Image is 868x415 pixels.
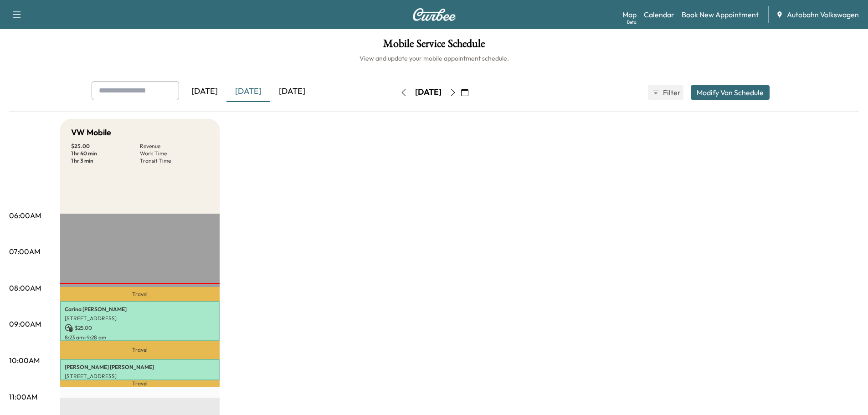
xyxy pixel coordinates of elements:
p: 11:00AM [9,391,37,402]
p: 08:00AM [9,282,41,293]
span: Autobahn Volkswagen [787,9,859,20]
span: Filter [663,87,679,98]
a: Calendar [644,9,674,20]
a: MapBeta [622,9,637,20]
p: Travel [60,341,220,359]
p: Travel [60,380,220,387]
div: [DATE] [415,87,442,98]
p: Revenue [140,143,209,150]
p: [STREET_ADDRESS] [65,315,215,322]
div: [DATE] [226,81,270,102]
h6: View and update your mobile appointment schedule. [9,54,859,63]
button: Modify Van Schedule [691,85,770,100]
h1: Mobile Service Schedule [9,38,859,54]
p: 1 hr 3 min [71,157,140,164]
p: [PERSON_NAME] [PERSON_NAME] [65,364,215,371]
img: Curbee Logo [412,8,456,21]
a: Book New Appointment [682,9,759,20]
p: Work Time [140,150,209,157]
p: $ 25.00 [65,324,215,332]
div: [DATE] [270,81,314,102]
p: 09:00AM [9,318,41,329]
p: 07:00AM [9,246,40,257]
p: 1 hr 40 min [71,150,140,157]
p: Travel [60,287,220,301]
p: Transit Time [140,157,209,164]
p: $ 25.00 [71,143,140,150]
p: Carina [PERSON_NAME] [65,306,215,313]
p: [STREET_ADDRESS] [65,373,215,380]
p: 10:00AM [9,355,40,366]
p: 06:00AM [9,210,41,221]
div: [DATE] [183,81,226,102]
h5: VW Mobile [71,126,111,139]
button: Filter [648,85,683,100]
p: 8:23 am - 9:28 am [65,334,215,341]
div: Beta [627,19,637,26]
